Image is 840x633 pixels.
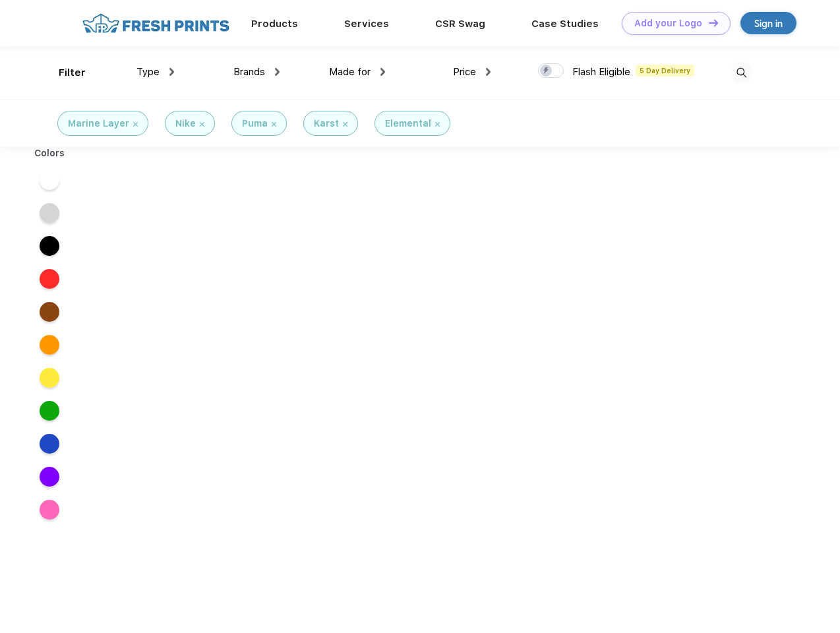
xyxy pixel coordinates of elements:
[344,18,389,30] a: Services
[78,12,233,35] img: fo%20logo%202.webp
[233,66,265,78] span: Brands
[275,68,280,76] img: dropdown.png
[343,122,347,127] img: filter_cancel.svg
[380,68,385,76] img: dropdown.png
[740,12,796,34] a: Sign in
[731,62,752,84] img: desktop_search.svg
[169,68,174,76] img: dropdown.png
[572,66,630,78] span: Flash Eligible
[634,18,702,29] div: Add your Logo
[175,117,196,131] div: Nike
[329,66,371,78] span: Made for
[68,117,129,131] div: Marine Layer
[200,122,204,127] img: filter_cancel.svg
[754,16,783,31] div: Sign in
[435,122,440,127] img: filter_cancel.svg
[385,117,431,131] div: Elemental
[636,65,694,76] span: 5 Day Delivery
[136,66,160,78] span: Type
[272,122,276,127] img: filter_cancel.svg
[24,146,75,160] div: Colors
[453,66,476,78] span: Price
[314,117,339,131] div: Karst
[251,18,298,30] a: Products
[435,18,485,30] a: CSR Swag
[709,19,718,26] img: DT
[486,68,491,76] img: dropdown.png
[133,122,138,127] img: filter_cancel.svg
[242,117,268,131] div: Puma
[59,65,86,80] div: Filter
